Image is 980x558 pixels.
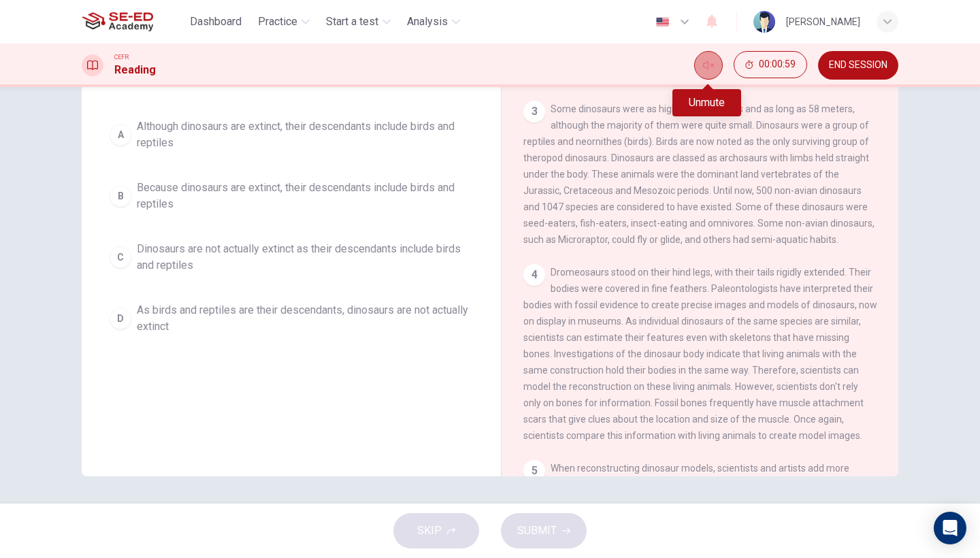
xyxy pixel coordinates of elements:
[190,14,242,30] span: Dashboard
[694,51,723,80] div: Unmute
[110,124,131,146] div: A
[137,241,473,274] span: Dinosaurs are not actually extinct as their descendants include birds and reptiles
[759,59,796,70] span: 00:00:59
[103,296,479,341] button: DAs birds and reptiles are their descendants, dinosaurs are not actually extinct
[114,62,156,78] h1: Reading
[103,235,479,280] button: CDinosaurs are not actually extinct as their descendants include birds and reptiles
[110,308,131,329] div: D
[818,51,898,80] button: END SESSION
[252,10,315,34] button: Practice
[137,180,473,212] span: Because dinosaurs are extinct, their descendants include birds and reptiles
[258,14,297,30] span: Practice
[82,8,184,35] a: SE-ED Academy logo
[672,89,741,116] div: Unmute
[137,118,473,151] span: Although dinosaurs are extinct, their descendants include birds and reptiles
[934,512,966,544] div: Open Intercom Messenger
[407,14,448,30] span: Analysis
[523,101,545,122] div: 3
[829,60,887,71] span: END SESSION
[184,10,247,34] button: Dashboard
[523,267,877,441] span: Dromeosaurs stood on their hind legs, with their tails rigidly extended. Their bodies were covere...
[110,185,131,207] div: B
[137,302,473,335] span: As birds and reptiles are their descendants, dinosaurs are not actually extinct
[734,51,807,80] div: Hide
[753,11,775,33] img: Profile picture
[523,264,545,286] div: 4
[110,246,131,268] div: C
[654,17,671,27] img: en
[114,52,129,62] span: CEFR
[523,103,875,245] span: Some dinosaurs were as high as 9.25 meters and as long as 58 meters, although the majority of the...
[402,10,465,34] button: Analysis
[786,14,860,30] div: [PERSON_NAME]
[321,10,396,34] button: Start a test
[734,51,807,78] button: 00:00:59
[82,8,153,35] img: SE-ED Academy logo
[103,112,479,157] button: AAlthough dinosaurs are extinct, their descendants include birds and reptiles
[523,463,862,555] span: When reconstructing dinosaur models, scientists and artists add more muscle to the skeleton and a...
[326,14,378,30] span: Start a test
[523,460,545,482] div: 5
[103,174,479,218] button: BBecause dinosaurs are extinct, their descendants include birds and reptiles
